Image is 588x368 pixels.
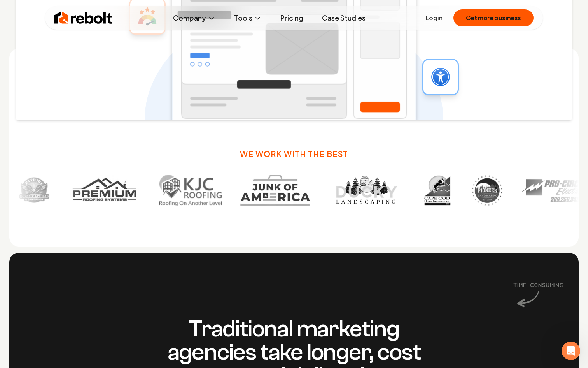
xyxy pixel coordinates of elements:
img: Customer 7 [472,175,503,206]
h3: We work with the best [240,148,348,159]
img: Customer 4 [240,175,310,206]
img: Customer 5 [329,175,403,206]
a: Login [426,13,443,23]
a: Pricing [274,10,310,26]
img: Customer 1 [19,175,50,206]
button: Get more business [453,9,534,26]
a: Case Studies [316,10,372,26]
img: Customer 2 [68,175,141,206]
img: Rebolt Logo [54,10,113,26]
button: Tools [228,10,268,26]
iframe: Intercom live chat [562,342,580,360]
button: Company [167,10,222,26]
img: Customer 6 [422,175,453,206]
img: Customer 3 [159,175,222,206]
